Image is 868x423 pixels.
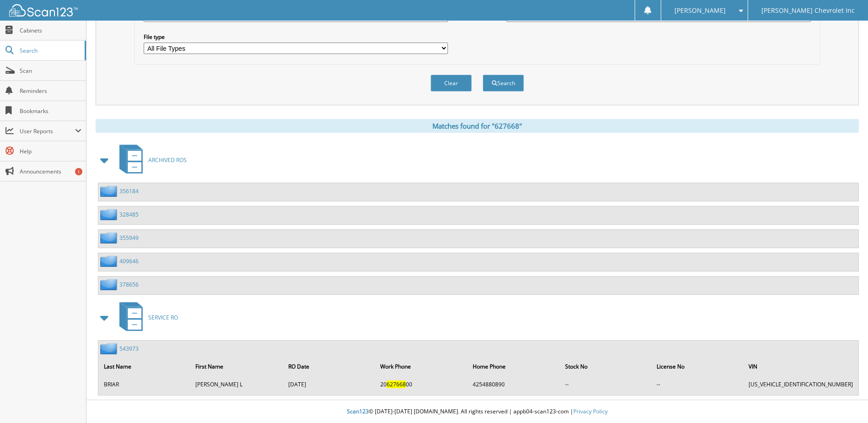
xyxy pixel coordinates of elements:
[100,343,119,354] img: folder2.png
[483,75,524,92] button: Search
[100,232,119,244] img: folder2.png
[20,67,81,75] span: Scan
[674,8,726,13] span: [PERSON_NAME]
[20,107,81,115] span: Bookmarks
[119,345,139,352] a: 543973
[20,27,81,34] span: Cabinets
[20,168,81,175] span: Announcements
[347,407,369,415] span: Scan123
[20,87,81,95] span: Reminders
[119,187,139,195] a: 356184
[148,156,187,164] span: ARCHIVED ROS
[652,377,743,392] td: --
[75,168,82,175] div: 1
[119,281,139,288] a: 378656
[284,357,375,376] th: RO Date
[20,47,80,54] span: Search
[761,8,855,13] span: [PERSON_NAME] Chevrolet Inc
[191,377,283,392] td: [PERSON_NAME] L
[376,377,467,392] td: 20 00
[100,185,119,197] img: folder2.png
[431,75,472,92] button: Clear
[573,407,608,415] a: Privacy Policy
[284,377,375,392] td: [DATE]
[100,279,119,290] img: folder2.png
[468,377,560,392] td: 4254880890
[652,357,743,376] th: License No
[744,377,857,392] td: [US_VEHICLE_IDENTIFICATION_NUMBER]
[119,257,139,265] a: 409646
[114,299,178,336] a: SERVICE RO
[86,401,868,423] div: © [DATE]-[DATE] [DOMAIN_NAME]. All rights reserved | appb04-scan123-com |
[561,377,651,392] td: --
[100,209,119,220] img: folder2.png
[100,255,119,267] img: folder2.png
[99,357,190,376] th: Last Name
[96,119,859,133] div: Matches found for "627668"
[144,33,448,41] label: File type
[20,127,75,135] span: User Reports
[744,357,857,376] th: VIN
[387,380,406,388] span: 627668
[119,211,139,218] a: 328485
[9,4,78,16] img: scan123-logo-white.svg
[376,357,467,376] th: Work Phone
[99,377,190,392] td: BRIAR
[191,357,283,376] th: First Name
[561,357,651,376] th: Stock No
[148,314,178,321] span: SERVICE RO
[114,142,187,178] a: ARCHIVED ROS
[119,234,139,242] a: 355949
[468,357,560,376] th: Home Phone
[20,147,81,155] span: Help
